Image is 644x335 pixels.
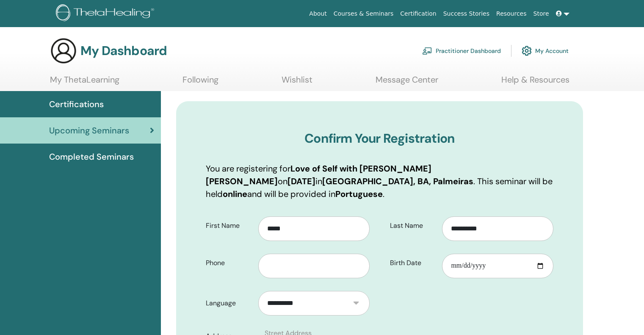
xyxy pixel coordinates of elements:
a: Store [530,6,553,22]
a: About [306,6,330,22]
label: Phone [199,255,258,271]
a: My Account [522,42,569,60]
label: Birth Date [384,255,442,271]
a: Courses & Seminars [330,6,397,22]
b: [GEOGRAPHIC_DATA], BA, Palmeiras [322,176,473,187]
a: Message Center [376,75,438,91]
img: chalkboard-teacher.svg [422,47,432,55]
b: Portuguese [335,188,383,199]
a: Following [182,75,218,91]
span: Upcoming Seminars [49,124,129,137]
a: Wishlist [282,75,312,91]
img: cog.svg [522,44,532,58]
a: Resources [493,6,530,22]
label: Last Name [384,218,442,234]
a: Success Stories [440,6,493,22]
a: Practitioner Dashboard [422,42,501,60]
span: Completed Seminars [49,150,134,163]
a: Help & Resources [501,75,569,91]
img: logo.png [56,4,157,23]
b: [DATE] [287,176,315,187]
label: First Name [199,218,258,234]
h3: Confirm Your Registration [206,131,553,146]
p: You are registering for on in . This seminar will be held and will be provided in . [206,162,553,200]
label: Language [199,295,258,311]
h3: My Dashboard [80,43,167,58]
a: My ThetaLearning [50,75,119,91]
span: Certifications [49,98,104,111]
b: online [223,188,247,199]
a: Certification [397,6,439,22]
b: Love of Self with [PERSON_NAME] [PERSON_NAME] [206,163,431,187]
img: generic-user-icon.jpg [50,37,77,64]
